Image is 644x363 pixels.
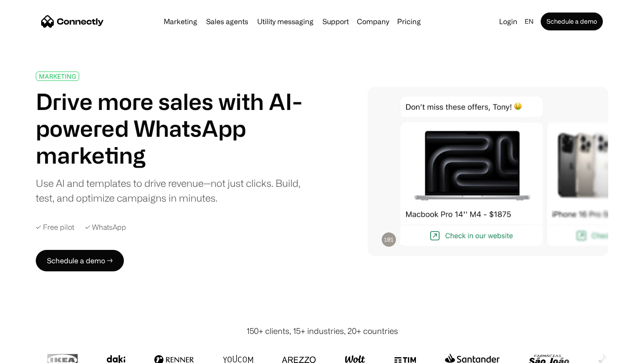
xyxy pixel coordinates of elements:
[39,73,76,80] div: MARKETING
[36,223,74,232] div: ✓ Free pilot
[203,18,252,25] a: Sales agents
[85,223,126,232] div: ✓ WhatsApp
[36,250,124,271] a: Schedule a demo →
[357,15,389,28] div: Company
[18,347,54,360] ul: Language list
[36,176,312,205] div: Use AI and templates to drive revenue—not just clicks. Build, test, and optimize campaigns in min...
[36,88,312,169] h1: Drive more sales with AI-powered WhatsApp marketing
[246,325,398,337] div: 150+ clients, 15+ industries, 20+ countries
[254,18,317,25] a: Utility messaging
[541,13,603,30] a: Schedule a demo
[9,346,54,360] aside: Language selected: English
[160,18,201,25] a: Marketing
[394,18,424,25] a: Pricing
[354,15,392,28] div: Company
[521,15,539,28] div: en
[496,15,521,28] a: Login
[319,18,352,25] a: Support
[525,15,534,28] div: en
[41,15,104,28] a: home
